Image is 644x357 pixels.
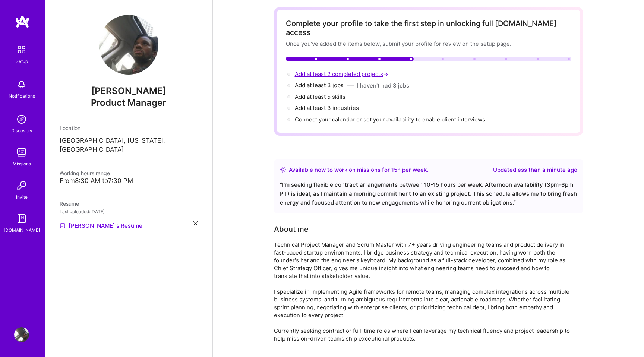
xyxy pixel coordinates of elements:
div: Technical Project Manager and Scrum Master with 7+ years driving engineering teams and product de... [274,241,572,342]
img: User Avatar [99,15,158,75]
span: Add at least 3 jobs [295,82,344,89]
img: teamwork [14,145,29,160]
div: Tell us a little about yourself [274,224,309,235]
img: Invite [14,178,29,193]
p: [GEOGRAPHIC_DATA], [US_STATE], [GEOGRAPHIC_DATA] [60,136,198,154]
div: Location [60,124,198,132]
span: Add at least 2 completed projects [295,70,390,78]
div: Setup [16,57,28,65]
div: Once you’ve added the items below, submit your profile for review on the setup page. [286,40,571,48]
div: About me [274,224,309,235]
span: Connect your calendar or set your availability to enable client interviews [295,116,485,123]
div: Discovery [11,127,32,135]
div: Missions [13,160,31,168]
div: Complete your profile to take the first step in unlocking full [DOMAIN_NAME] access [286,19,571,37]
img: setup [14,42,29,57]
span: Product Manager [91,97,166,108]
img: bell [14,77,29,92]
span: Working hours range [60,170,110,176]
div: From 8:30 AM to 7:30 PM [60,177,198,185]
span: Add at least 5 skills [295,93,345,100]
div: Available now to work on missions for h per week . [289,165,428,174]
span: 15 [391,166,397,173]
div: [DOMAIN_NAME] [4,226,40,234]
img: Availability [280,167,286,173]
span: [PERSON_NAME] [60,85,198,97]
span: Add at least 3 industries [295,104,359,111]
div: Last uploaded: [DATE] [60,208,198,215]
a: [PERSON_NAME]'s Resume [60,221,142,230]
button: I haven't had 3 jobs [357,82,409,89]
div: Invite [16,193,28,201]
img: logo [15,15,30,28]
span: → [383,70,388,78]
img: Resume [60,223,66,229]
i: icon Close [193,221,198,225]
div: Updated less than a minute ago [493,165,577,174]
span: Resume [60,200,79,207]
img: discovery [14,112,29,127]
div: “ I'm seeking flexible contract arrangements between 10-15 hours per week. Afternoon availability... [280,180,577,207]
a: User Avatar [12,327,31,342]
img: User Avatar [14,327,29,342]
div: Notifications [9,92,35,100]
img: guide book [14,211,29,226]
